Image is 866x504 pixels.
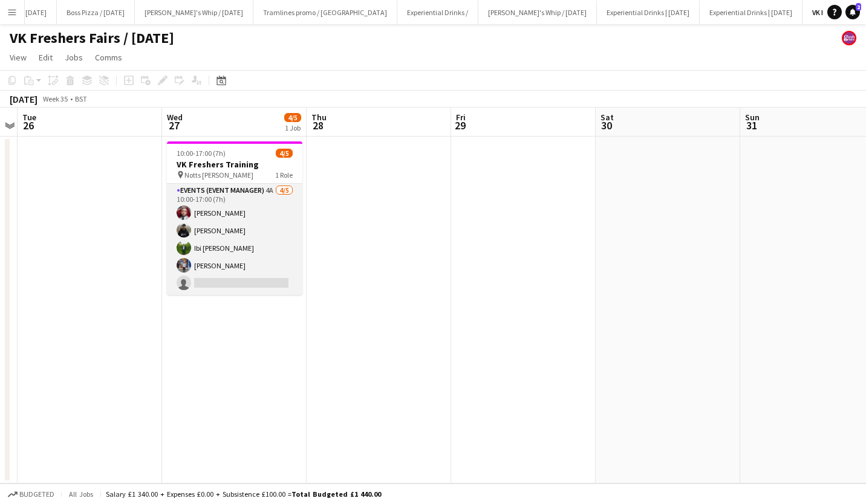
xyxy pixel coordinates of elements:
[284,113,301,122] span: 4/5
[65,52,83,63] span: Jobs
[19,490,54,499] span: Budgeted
[311,112,327,123] span: Thu
[75,94,87,103] div: BST
[10,29,174,47] h1: VK Freshers Fairs / [DATE]
[60,50,88,65] a: Jobs
[743,118,760,132] span: 31
[21,118,36,132] span: 26
[167,112,183,123] span: Wed
[285,123,301,132] div: 1 Job
[167,184,302,295] app-card-role: Events (Event Manager)4A4/510:00-17:00 (7h)[PERSON_NAME][PERSON_NAME]Ibi [PERSON_NAME][PERSON_NAME]
[397,1,478,24] button: Experiential Drinks /
[601,112,614,123] span: Sat
[57,1,135,24] button: Boss Pizza / [DATE]
[275,170,293,179] span: 1 Role
[842,31,856,45] app-user-avatar: Gosh Promo UK
[5,50,31,65] a: View
[310,118,327,132] span: 28
[165,118,183,132] span: 27
[454,118,466,132] span: 29
[167,159,302,170] h3: VK Freshers Training
[184,170,253,179] span: Notts [PERSON_NAME]
[40,94,70,103] span: Week 35
[95,52,122,63] span: Comms
[6,488,56,501] button: Budgeted
[599,118,614,132] span: 30
[34,50,57,65] a: Edit
[167,141,302,295] app-job-card: 10:00-17:00 (7h)4/5VK Freshers Training Notts [PERSON_NAME]1 RoleEvents (Event Manager)4A4/510:00...
[597,1,700,24] button: Experiential Drinks | [DATE]
[291,489,381,499] span: Total Budgeted £1 440.00
[456,112,466,123] span: Fri
[177,149,226,158] span: 10:00-17:00 (7h)
[845,5,860,19] a: 2
[856,3,861,11] span: 2
[10,93,37,105] div: [DATE]
[253,1,397,24] button: Tramlines promo / [GEOGRAPHIC_DATA]
[22,112,36,123] span: Tue
[39,52,53,63] span: Edit
[745,112,760,123] span: Sun
[276,149,293,158] span: 4/5
[700,1,803,24] button: Experiential Drinks | [DATE]
[478,1,597,24] button: [PERSON_NAME]'s Whip / [DATE]
[67,489,96,499] span: All jobs
[10,52,27,63] span: View
[135,1,253,24] button: [PERSON_NAME]'s Whip / [DATE]
[90,50,127,65] a: Comms
[106,489,381,499] div: Salary £1 340.00 + Expenses £0.00 + Subsistence £100.00 =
